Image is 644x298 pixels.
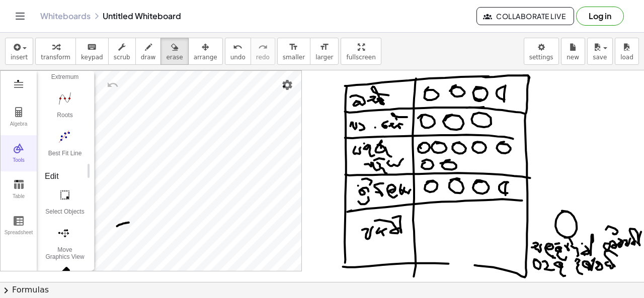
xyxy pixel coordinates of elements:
[529,54,553,61] span: settings
[160,38,188,65] button: erase
[141,54,156,61] span: draw
[289,41,298,53] i: format_size
[114,54,130,61] span: scrub
[315,54,333,61] span: larger
[135,38,162,65] button: draw
[87,41,97,53] i: keyboard
[194,54,217,61] span: arrange
[230,54,246,61] span: undo
[346,54,375,61] span: fullscreen
[5,38,33,65] button: insert
[593,54,607,61] span: save
[341,38,381,65] button: fullscreen
[561,38,585,65] button: new
[81,54,103,61] span: keypad
[258,41,268,53] i: redo
[188,38,223,65] button: arrange
[41,54,70,61] span: transform
[615,38,639,65] button: load
[40,11,91,21] a: Whiteboards
[75,38,109,65] button: keyboardkeypad
[476,7,574,25] button: Collaborate Live
[108,38,136,65] button: scrub
[576,7,624,26] button: Log in
[225,38,251,65] button: undoundo
[620,54,633,61] span: load
[35,38,76,65] button: transform
[11,54,28,61] span: insert
[251,38,275,65] button: redoredo
[567,54,579,61] span: new
[524,38,559,65] button: settings
[12,8,28,24] button: Toggle navigation
[283,54,305,61] span: smaller
[233,41,243,53] i: undo
[166,54,183,61] span: erase
[319,41,329,53] i: format_size
[485,12,566,21] span: Collaborate Live
[310,38,339,65] button: format_sizelarger
[256,54,270,61] span: redo
[587,38,613,65] button: save
[277,38,310,65] button: format_sizesmaller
